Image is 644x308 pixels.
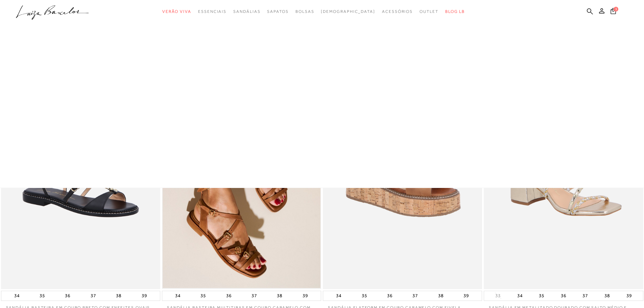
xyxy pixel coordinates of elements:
a: categoryNavScreenReaderText [420,5,438,18]
button: 35 [198,291,208,301]
span: BLOG LB [445,9,465,14]
a: categoryNavScreenReaderText [198,5,226,18]
button: 36 [224,291,234,301]
button: 36 [63,291,72,301]
a: categoryNavScreenReaderText [295,5,314,18]
span: 1 [614,7,618,11]
button: 37 [89,291,98,301]
button: 34 [173,291,183,301]
a: categoryNavScreenReaderText [162,5,191,18]
span: [DEMOGRAPHIC_DATA] [321,9,375,14]
span: Sandálias [233,9,260,14]
a: categoryNavScreenReaderText [233,5,260,18]
button: 36 [385,291,395,301]
button: 35 [537,291,546,301]
button: 39 [140,291,149,301]
button: 39 [624,291,634,301]
button: 34 [12,291,22,301]
button: 39 [301,291,310,301]
button: 38 [436,291,446,301]
span: Essenciais [198,9,226,14]
a: categoryNavScreenReaderText [382,5,413,18]
button: 39 [461,291,471,301]
button: 37 [249,291,259,301]
button: 1 [609,7,618,17]
button: 37 [580,291,590,301]
span: Bolsas [295,9,314,14]
span: Sapatos [267,9,288,14]
a: BLOG LB [445,5,465,18]
button: 34 [515,291,525,301]
button: 35 [360,291,369,301]
button: 37 [410,291,420,301]
span: Outlet [420,9,438,14]
span: Verão Viva [162,9,191,14]
button: 35 [38,291,47,301]
span: Acessórios [382,9,413,14]
button: 36 [559,291,568,301]
button: 38 [114,291,123,301]
button: 34 [334,291,343,301]
a: noSubCategoriesText [321,5,375,18]
button: 33 [493,292,503,299]
a: categoryNavScreenReaderText [267,5,288,18]
button: 38 [275,291,284,301]
button: 38 [602,291,612,301]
